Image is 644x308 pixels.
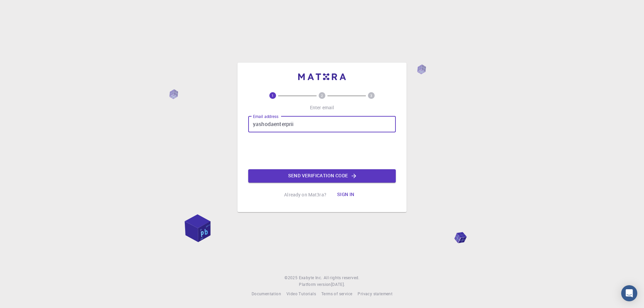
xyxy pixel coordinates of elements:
[299,275,322,280] span: Exabyte Inc.
[358,291,392,297] a: Privacy statement
[284,274,299,281] span: © 2025
[332,188,360,201] button: Sign in
[253,114,278,119] label: Email address
[331,282,345,287] span: [DATE] .
[299,281,331,288] span: Platform version
[272,93,274,98] text: 1
[621,285,637,301] div: Open Intercom Messenger
[321,93,323,98] text: 2
[299,274,322,281] a: Exabyte Inc.
[252,291,281,296] span: Documentation
[286,291,316,297] a: Video Tutorials
[286,291,316,296] span: Video Tutorials
[358,291,392,296] span: Privacy statement
[321,291,352,296] span: Terms of service
[310,104,334,111] p: Enter email
[248,169,396,183] button: Send verification code
[370,93,372,98] text: 3
[331,281,345,288] a: [DATE].
[271,138,373,164] iframe: reCAPTCHA
[321,291,352,297] a: Terms of service
[252,291,281,297] a: Documentation
[284,191,326,198] p: Already on Mat3ra?
[324,274,360,281] span: All rights reserved.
